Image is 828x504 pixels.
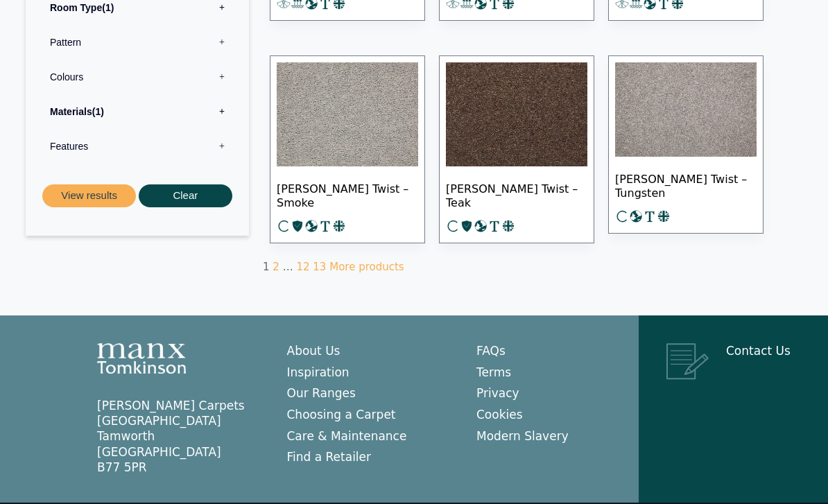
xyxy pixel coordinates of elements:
a: Tomkinson Twist Tungsten [PERSON_NAME] Twist – Tungsten [608,55,764,234]
a: Terms [476,365,511,379]
img: Manx Tomkinson Logo [97,343,186,374]
span: 1 [92,107,104,118]
a: Page 2 [273,261,279,273]
span: [PERSON_NAME] Twist – Smoke [277,171,418,219]
img: Tomkinson Twist Smoke [277,62,418,166]
a: Care & Maintenance [287,429,407,443]
label: Features [36,130,239,164]
label: Materials [36,95,239,130]
a: Page 12 [296,261,309,273]
a: Contact Us [726,344,791,358]
a: Choosing a Carpet [287,408,396,422]
a: More products [329,261,404,273]
a: Cookies [476,408,523,422]
a: Our Ranges [287,386,356,400]
span: [PERSON_NAME] Twist – Teak [446,171,587,219]
a: Tomkinson Twist - Teak [PERSON_NAME] Twist – Teak [439,55,594,243]
label: Pattern [36,26,239,60]
a: Inspiration [287,365,350,379]
p: [PERSON_NAME] Carpets [GEOGRAPHIC_DATA] Tamworth [GEOGRAPHIC_DATA] B77 5PR [97,398,259,474]
a: About Us [287,344,340,358]
button: View results [42,185,136,208]
a: Page 13 [313,261,326,273]
label: Colours [36,60,239,95]
span: 1 [102,3,114,14]
img: Tomkinson Twist - Teak [446,62,587,166]
a: Tomkinson Twist Smoke [PERSON_NAME] Twist – Smoke [270,55,425,243]
a: Modern Slavery [476,429,569,443]
a: Privacy [476,386,519,400]
img: Tomkinson Twist Tungsten [615,62,757,157]
a: Find a Retailer [287,450,372,464]
a: FAQs [476,344,506,358]
button: Clear [139,185,232,208]
span: … [283,261,293,273]
span: Page 1 [263,261,270,273]
span: [PERSON_NAME] Twist – Tungsten [615,161,757,209]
